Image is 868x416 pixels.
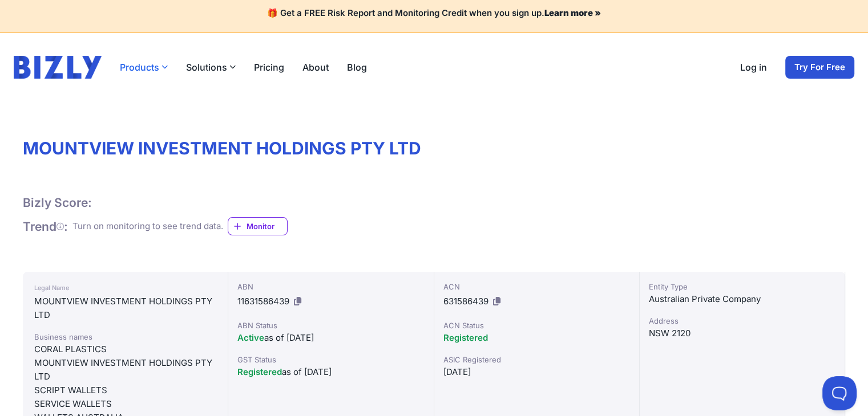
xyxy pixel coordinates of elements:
iframe: Toggle Customer Support [822,376,857,410]
div: ABN [237,281,424,292]
a: Monitor [228,217,288,235]
a: Log in [740,60,767,74]
span: Monitor [247,221,287,232]
div: CORAL PLASTICS [34,342,216,356]
a: Pricing [254,60,284,74]
div: Australian Private Company [649,292,835,306]
span: Registered [237,366,282,377]
h1: Bizly Score: [23,195,92,210]
h4: 🎁 Get a FREE Risk Report and Monitoring Credit when you sign up. [14,8,854,19]
h1: Trend : [23,219,68,234]
div: Turn on monitoring to see trend data. [72,220,223,233]
div: ASIC Registered [443,354,630,365]
div: SCRIPT WALLETS [34,384,216,397]
div: Entity Type [649,281,835,292]
span: 11631586439 [237,296,289,307]
div: Business names [34,331,216,342]
div: Legal Name [34,281,216,295]
div: [DATE] [443,365,630,379]
span: 631586439 [443,296,488,307]
div: ACN [443,281,630,292]
button: Solutions [186,60,236,74]
div: ABN Status [237,320,424,331]
div: MOUNTVIEW INVESTMENT HOLDINGS PTY LTD [34,295,216,322]
div: Address [649,315,835,327]
div: as of [DATE] [237,365,424,379]
div: as of [DATE] [237,331,424,345]
a: Try For Free [785,56,854,79]
div: ACN Status [443,320,630,331]
button: Products [120,60,168,74]
a: Learn more » [544,7,601,18]
a: Blog [347,60,367,74]
div: GST Status [237,354,424,365]
span: Active [237,332,264,343]
div: NSW 2120 [649,327,835,340]
span: Registered [443,332,488,343]
div: SERVICE WALLETS [34,397,216,411]
div: MOUNTVIEW INVESTMENT HOLDINGS PTY LTD [34,356,216,384]
a: About [302,60,329,74]
h1: MOUNTVIEW INVESTMENT HOLDINGS PTY LTD [23,138,845,158]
